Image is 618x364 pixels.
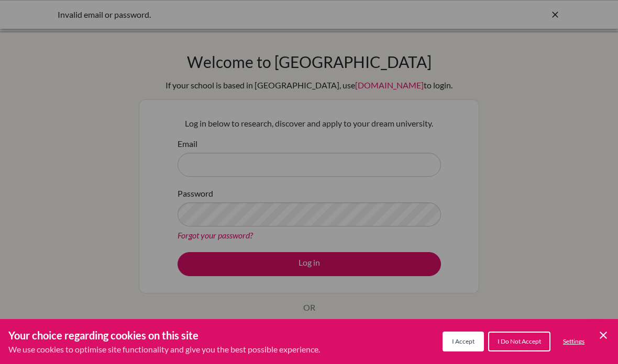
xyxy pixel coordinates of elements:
span: I Accept [452,337,474,345]
button: I Accept [443,332,484,351]
span: I Do Not Accept [498,337,541,345]
h3: Your choice regarding cookies on this site [8,327,320,343]
span: Settings [563,337,584,345]
p: We use cookies to optimise site functionality and give you the best possible experience. [8,343,320,356]
button: Settings [555,333,593,350]
button: I Do Not Accept [488,332,550,351]
button: Save and close [597,329,610,342]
